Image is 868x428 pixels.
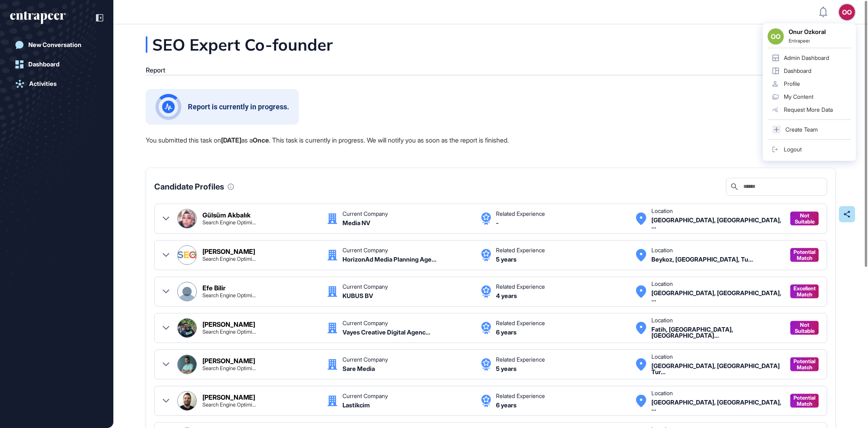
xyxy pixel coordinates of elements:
div: Fatih, Istanbul, Turkey Turkey [651,326,782,339]
div: 6 years [496,329,517,335]
div: Current Company [343,320,388,326]
div: Activities [29,80,57,87]
div: Sare Media [343,366,375,372]
span: Not Suitable [794,213,815,225]
img: Sinan Tuğra [178,246,196,264]
img: Özgür Yılmaz [178,355,196,374]
p: You submitted this task on as a . This task is currently in progress. We will notify you as soon ... [146,135,836,145]
div: Location [651,390,673,396]
div: Related Experience [496,393,545,399]
div: 6 years [496,402,517,408]
img: pulse [162,100,175,113]
div: SEO Expert Co-founder [146,36,414,53]
a: Activities [10,76,103,92]
div: Related Experience [496,357,545,362]
div: Report [146,66,165,74]
div: [PERSON_NAME] [202,358,255,364]
span: Potential Match [794,395,815,407]
div: [PERSON_NAME] [202,248,255,255]
div: Gülsüm Akbalık [202,212,251,218]
span: Candidate Profiles [154,183,224,191]
div: Report is currently in progress. [188,103,289,111]
img: Efe Bilir [178,282,196,301]
div: Istanbul, Istanbul, Turkey Turkey [651,290,782,302]
img: Furkan Kayıkcı [178,392,196,410]
div: - [496,220,499,226]
div: Location [651,208,673,214]
div: Current Company [343,393,388,399]
div: Lastikcim [343,402,370,408]
div: entrapeer-logo [10,11,66,24]
div: HorizonAd Media Planning Agency [343,256,436,262]
div: Location [651,281,673,287]
div: 4 years [496,293,517,299]
span: Excellent Match [794,285,816,298]
div: Search Engine Optimization Specialist at Lastikcim company [202,402,256,407]
div: Istanbul, Istanbul, Turkey Turkey [651,217,782,229]
div: Istanbul, Turkey Turkey [651,363,782,375]
span: Not Suitable [794,322,815,334]
div: Dashboard [28,61,60,68]
div: Related Experience [496,284,545,290]
div: Beykoz, Istanbul, Turkey Turkey [651,256,753,262]
span: Potential Match [794,358,815,371]
div: Location [651,247,673,253]
div: Current Company [343,247,388,253]
div: Related Experience [496,211,545,217]
strong: [DATE] [221,136,241,144]
button: OO [839,4,855,20]
div: Search Engine Optimization Specialist at KUBUS BV [202,293,256,298]
a: New Conversation [10,37,103,53]
span: Potential Match [794,249,815,261]
div: Search Engine Optimization Executive at HorizonAd Media Planning Agency [202,256,256,262]
div: Efe Bilir [202,285,226,291]
div: Related Experience [496,247,545,253]
div: Istanbul, Istanbul, Turkey Turkey [651,399,782,411]
img: Oğuz Akat [178,319,196,337]
div: Search Engine Optimization Specialist [202,366,256,371]
div: Current Company [343,357,388,362]
div: [PERSON_NAME] [202,321,255,328]
div: 5 years [496,366,517,372]
div: Current Company [343,284,388,290]
div: KUBUS BV [343,293,373,299]
div: Location [651,317,673,323]
div: Media NV [343,220,370,226]
div: New Conversation [28,41,81,49]
div: Vayes Creative Digital Agency [343,329,430,335]
img: Gülsüm Akbalık [178,209,196,228]
div: Search Engine Optimization Specialist [202,329,256,334]
div: [PERSON_NAME] [202,394,255,400]
a: Dashboard [10,56,103,72]
div: Search Engine Optimization Manager at Media NV company [202,220,256,225]
div: Current Company [343,211,388,217]
div: 5 years [496,256,517,262]
div: Related Experience [496,320,545,326]
div: Location [651,354,673,360]
strong: Once [253,136,269,144]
